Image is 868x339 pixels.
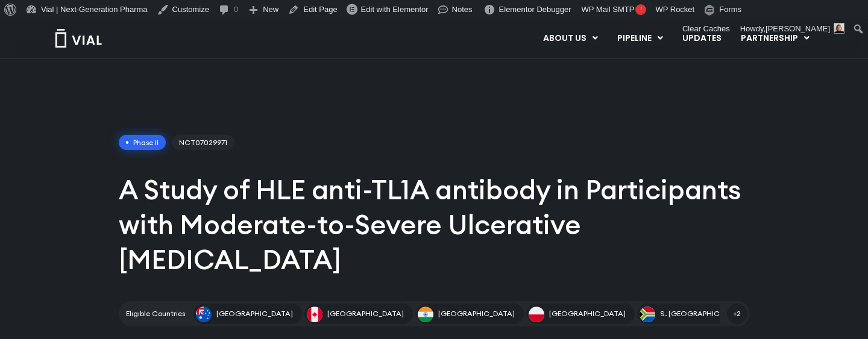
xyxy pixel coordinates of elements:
[172,135,234,151] span: NCT07029971
[529,306,544,322] img: Poland
[635,4,646,15] span: !
[766,24,830,33] span: [PERSON_NAME]
[361,5,429,14] span: Edit with Elementor
[673,28,731,49] a: UPDATES
[438,308,515,319] span: [GEOGRAPHIC_DATA]
[549,308,626,319] span: [GEOGRAPHIC_DATA]
[216,308,293,319] span: [GEOGRAPHIC_DATA]
[327,308,404,319] span: [GEOGRAPHIC_DATA]
[660,308,745,319] span: S. [GEOGRAPHIC_DATA]
[640,306,655,322] img: S. Africa
[54,29,102,48] img: Vial Logo
[533,28,607,49] a: ABOUT USMenu Toggle
[676,19,736,39] div: Clear Caches
[196,306,212,322] img: Australia
[126,308,185,319] h2: Eligible Countries
[727,303,747,324] span: +2
[736,19,849,39] a: Howdy,
[119,172,750,277] h1: A Study of HLE anti-TL1A antibody in Participants with Moderate-to-Severe Ulcerative [MEDICAL_DATA]
[119,135,166,151] span: Phase II
[307,306,322,322] img: Canada
[418,306,433,322] img: India
[608,28,672,49] a: PIPELINEMenu Toggle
